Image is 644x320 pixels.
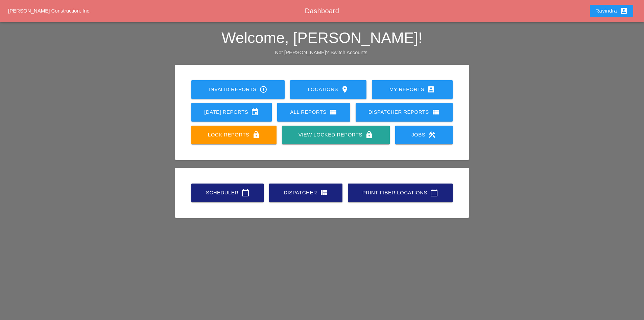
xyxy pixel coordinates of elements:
[432,108,440,116] i: view_list
[305,7,339,15] span: Dashboard
[406,131,442,139] div: Jobs
[359,189,442,197] div: Print Fiber Locations
[320,189,328,197] i: view_quilt
[259,85,267,93] i: error_outline
[290,80,366,99] a: Locations
[191,184,264,202] a: Scheduler
[428,131,436,139] i: construction
[280,189,332,197] div: Dispatcher
[202,108,261,116] div: [DATE] Reports
[372,80,453,99] a: My Reports
[191,126,277,144] a: Lock Reports
[620,7,628,15] i: account_box
[293,131,379,139] div: View Locked Reports
[191,80,285,99] a: Invalid Reports
[277,103,350,122] a: All Reports
[395,126,453,144] a: Jobs
[8,8,91,14] a: [PERSON_NAME] Construction, Inc.
[427,85,435,93] i: account_box
[301,85,355,93] div: Locations
[329,108,337,116] i: view_list
[202,189,253,197] div: Scheduler
[202,85,274,93] div: Invalid Reports
[282,126,389,144] a: View Locked Reports
[251,108,259,116] i: event
[348,184,453,202] a: Print Fiber Locations
[269,184,342,202] a: Dispatcher
[252,131,260,139] i: lock
[366,108,442,116] div: Dispatcher Reports
[288,108,339,116] div: All Reports
[356,103,453,122] a: Dispatcher Reports
[365,131,373,139] i: lock
[191,103,272,122] a: [DATE] Reports
[275,49,329,55] span: Not [PERSON_NAME]?
[590,5,633,17] button: Ravindra
[341,85,349,93] i: location_on
[430,189,438,197] i: calendar_today
[595,7,628,15] div: Ravindra
[331,49,367,55] a: Switch Accounts
[202,131,266,139] div: Lock Reports
[383,85,442,93] div: My Reports
[241,189,249,197] i: calendar_today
